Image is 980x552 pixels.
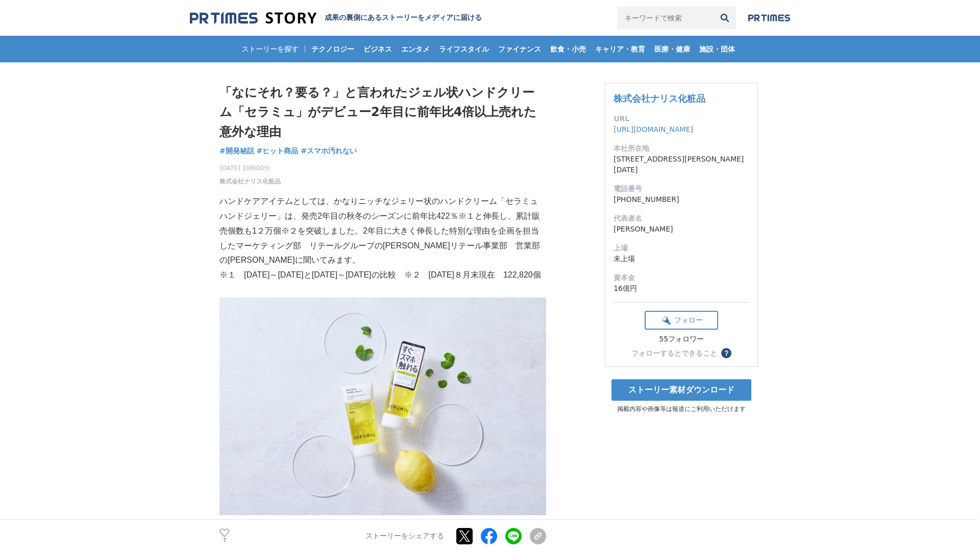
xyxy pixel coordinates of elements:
span: テクノロジー [307,44,358,54]
p: 7 [219,538,230,543]
a: #開発秘話 [219,146,254,156]
span: ビジネス [359,44,396,54]
p: 掲載内容や画像等は報道にご利用いただけます [605,405,758,413]
dt: 資本金 [614,272,749,283]
dd: [PHONE_NUMBER] [614,194,749,205]
dd: [PERSON_NAME] [614,224,749,235]
a: #ヒット商品 [257,146,299,156]
img: thumbnail_fee03280-8889-11f0-a329-35311a646e10.jpg [219,297,546,516]
button: フォロー [645,311,718,330]
span: #開発秘話 [219,146,254,155]
a: 施設・団体 [695,36,739,62]
div: フォローするとできること [631,350,717,357]
span: #スマホ汚れない [301,146,357,155]
dd: 未上場 [614,254,749,264]
dt: 電話番号 [614,183,749,194]
a: [URL][DOMAIN_NAME] [614,125,693,133]
dt: 上場 [614,243,749,254]
span: 施設・団体 [695,44,739,54]
a: 株式会社ナリス化粧品 [219,177,281,186]
span: キャリア・教育 [591,44,649,54]
span: ？ [723,350,730,357]
p: ハンドケアアイテムとしては、かなりニッチなジェリー状のハンドクリーム「セラミュ ハンドジェリー」は、発売2年目の秋冬のシーズンに前年比422％※１と伸長し、累計販売個数も1２万個※２を突破しまし... [219,194,546,268]
span: ライフスタイル [435,44,493,54]
a: 医療・健康 [650,36,694,62]
dt: URL [614,113,749,124]
a: テクノロジー [307,36,358,62]
a: ライフスタイル [435,36,493,62]
a: 株式会社ナリス化粧品 [614,93,705,104]
dd: 16億円 [614,283,749,294]
h1: 「なにそれ？要る？」と言われたジェル状ハンドクリーム「セラミュ」がデビュー2年目に前年比4倍以上売れた意外な理由 [219,83,546,142]
div: 55フォロワー [645,335,718,344]
span: ファイナンス [494,44,545,54]
a: ファイナンス [494,36,545,62]
a: ストーリー素材ダウンロード [611,379,751,401]
p: ストーリーをシェアする [365,532,444,541]
a: ビジネス [359,36,396,62]
button: ？ [721,348,731,358]
dd: [STREET_ADDRESS][PERSON_NAME][DATE] [614,154,749,175]
span: [DATE] 10時00分 [219,164,281,173]
a: 成果の裏側にあるストーリーをメディアに届ける 成果の裏側にあるストーリーをメディアに届ける [190,11,482,25]
input: キーワードで検索 [617,7,714,29]
span: 医療・健康 [650,44,694,54]
p: ※１ [DATE]～[DATE]と[DATE]～[DATE]の比較 ※２ [DATE]８月末現在 122,820個 [219,268,546,283]
dt: 代表者名 [614,213,749,224]
span: #ヒット商品 [257,146,299,155]
h2: 成果の裏側にあるストーリーをメディアに届ける [325,13,482,22]
img: prtimes [748,14,790,22]
img: 成果の裏側にあるストーリーをメディアに届ける [190,11,316,25]
a: #スマホ汚れない [301,146,357,156]
button: 検索 [714,7,736,29]
a: エンタメ [397,36,434,62]
span: 飲食・小売 [546,44,590,54]
a: 飲食・小売 [546,36,590,62]
span: エンタメ [397,44,434,54]
dt: 本社所在地 [614,143,749,154]
a: キャリア・教育 [591,36,649,62]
